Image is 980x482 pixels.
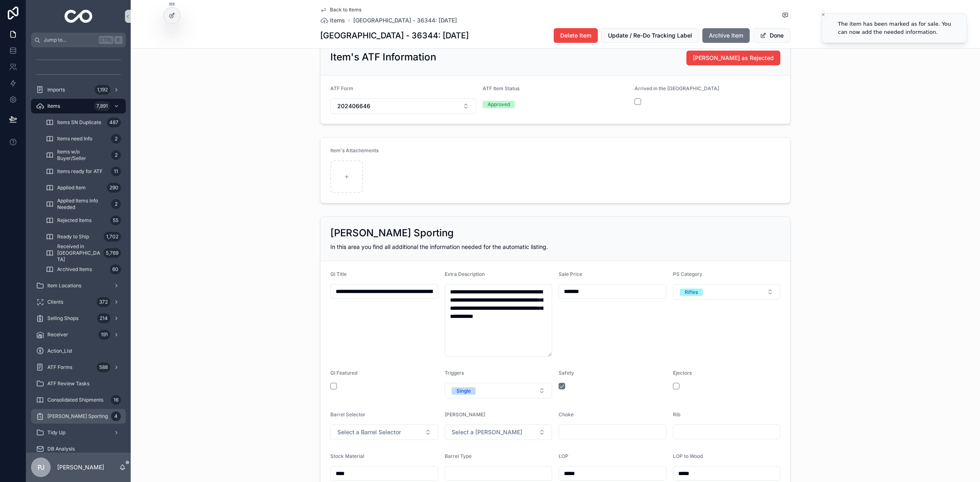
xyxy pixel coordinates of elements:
div: 214 [97,313,110,323]
span: Barrel Type [445,453,472,459]
span: Items [47,103,60,109]
a: Items need Info2 [41,131,126,146]
span: Ready to Ship [57,233,89,240]
h2: [PERSON_NAME] Sporting [330,227,454,240]
a: Clients372 [31,295,126,309]
a: Archived Items60 [41,262,126,277]
span: Extra Description [445,271,485,277]
img: App logo [65,10,93,23]
a: Items SN Duplicate487 [41,115,126,130]
a: Back to Items [320,7,361,13]
div: Approved [488,101,510,108]
span: GI Title [330,271,347,277]
span: Receiver [47,331,68,338]
span: Arrived in the [GEOGRAPHIC_DATA] [635,85,719,91]
div: The item has been marked as for sale. You can now add the needed information. [838,20,960,36]
span: K [115,37,122,43]
button: Jump to...CtrlK [31,33,126,47]
a: Received in [GEOGRAPHIC_DATA]5,769 [41,246,126,260]
div: 191 [98,330,110,340]
span: Safety [559,370,574,376]
span: ATF Forms [47,364,72,371]
span: Applied Items Info Needed [57,198,108,211]
a: Item Locations [31,278,126,293]
div: 588 [97,362,110,372]
span: PJ [38,462,45,472]
div: 11 [111,167,121,176]
a: Action_List [31,344,126,358]
button: Archive Item [702,28,750,43]
span: Imports [47,87,65,93]
span: Archive Item [709,31,743,40]
a: Consolidated Shipments16 [31,393,126,407]
a: Items ready for ATF11 [41,164,126,179]
span: ATF Review Tasks [47,380,89,387]
span: ATF Form [330,85,353,91]
a: Applied Item290 [41,180,126,195]
a: Rejected Items55 [41,213,126,228]
h2: Item's ATF Information [330,51,436,64]
span: Sale Price [559,271,582,277]
span: GI Featured [330,370,357,376]
a: Items w/o Buyer/Seller2 [41,148,126,162]
a: DB Analysis [31,442,126,456]
button: Done [753,28,791,43]
span: Select a Barrel Selector [337,428,401,436]
div: 2 [111,134,121,144]
span: Items need Info [57,135,92,142]
span: Delete Item [560,31,591,40]
span: LOP to Wood [673,453,703,459]
span: Select a [PERSON_NAME] [452,428,522,436]
button: Select Button [330,424,438,440]
a: ATF Review Tasks [31,376,126,391]
div: 4 [111,411,121,421]
div: Single [457,387,471,395]
button: Select Button [330,98,476,114]
a: Applied Items Info Needed2 [41,197,126,211]
span: ATF Item Status [483,85,519,91]
span: PS Category [673,271,702,277]
span: Archived Items [57,266,92,273]
span: Jump to... [44,37,96,43]
span: Rejected Items [57,217,91,224]
a: [GEOGRAPHIC_DATA] - 36344: [DATE] [353,16,457,24]
span: Selling Shops [47,315,78,322]
div: 1,192 [95,85,110,95]
div: 5,769 [103,248,121,258]
a: [PERSON_NAME] Sporting4 [31,409,126,424]
span: Stock Material [330,453,364,459]
div: 16 [111,395,121,405]
span: Choke [559,411,574,418]
div: 7,891 [94,101,110,111]
a: Items [320,16,345,24]
button: Select Button [445,383,552,398]
h1: [GEOGRAPHIC_DATA] - 36344: [DATE] [320,30,469,41]
button: Select Button [445,424,552,440]
a: Items7,891 [31,99,126,113]
a: Imports1,192 [31,82,126,97]
span: Item's Attachements [330,147,379,153]
div: scrollable content [26,47,131,453]
span: Received in [GEOGRAPHIC_DATA] [57,243,100,263]
div: 487 [107,118,121,127]
span: DB Analysis [47,446,75,452]
span: Ctrl [99,36,114,44]
span: Barrel Selector [330,411,365,418]
div: 2 [111,150,121,160]
div: 1,702 [104,232,121,242]
button: Delete Item [554,28,598,43]
div: Rifles [685,289,698,296]
span: [PERSON_NAME] Sporting [47,413,108,420]
span: 202406646 [337,102,370,110]
div: 55 [110,215,121,225]
span: Action_List [47,348,72,354]
button: [PERSON_NAME] as Rejected [686,51,780,65]
span: LOP [559,453,568,459]
a: Receiver191 [31,327,126,342]
a: ATF Forms588 [31,360,126,375]
span: Update / Re-Do Tracking Label [608,31,692,40]
p: [PERSON_NAME] [57,463,104,471]
span: Applied Item [57,184,86,191]
span: Tidy Up [47,429,65,436]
